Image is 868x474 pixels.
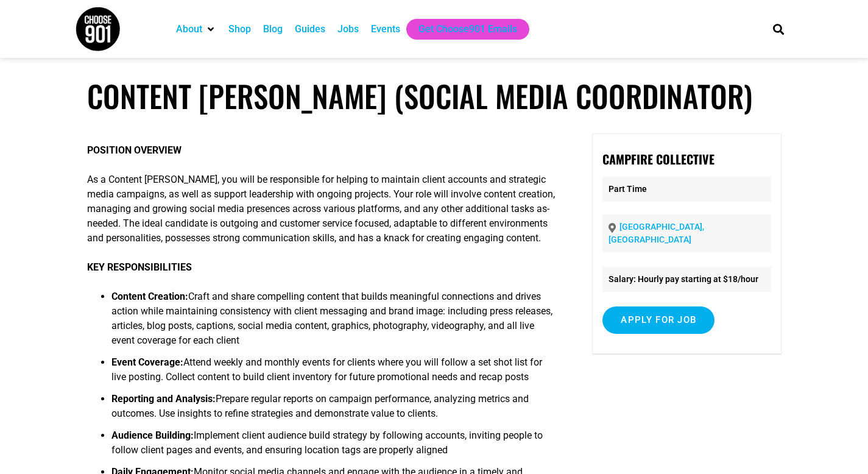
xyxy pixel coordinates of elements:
[111,393,216,405] strong: Reporting and Analysis:
[602,306,715,334] input: Apply for job
[263,22,283,37] a: Blog
[602,177,771,202] p: Part Time
[228,22,251,37] a: Shop
[768,19,788,39] div: Search
[602,267,771,292] li: Salary: Hourly pay starting at $18/hour
[111,289,558,355] li: Craft and share compelling content that builds meaningful connections and drives action while mai...
[111,392,558,428] li: Prepare regular reports on campaign performance, analyzing metrics and outcomes. Use insights to ...
[111,291,188,302] strong: Content Creation:
[176,22,202,37] a: About
[87,172,558,246] p: As a Content [PERSON_NAME], you will be responsible for helping to maintain client accounts and s...
[170,19,222,40] div: About
[87,144,182,156] strong: POSITION OVERVIEW
[295,22,325,37] a: Guides
[418,22,517,37] a: Get Choose901 Emails
[87,261,192,273] strong: KEY RESPONSIBILITIES
[87,78,782,114] h1: Content [PERSON_NAME] (Social Media Coordinator)
[111,430,194,441] strong: Audience Building:
[111,356,183,368] strong: Event Coverage:
[371,22,400,37] a: Events
[170,19,752,40] nav: Main nav
[337,22,359,37] a: Jobs
[609,222,704,244] a: [GEOGRAPHIC_DATA], [GEOGRAPHIC_DATA]
[111,428,558,465] li: Implement client audience build strategy by following accounts, inviting people to follow client ...
[602,150,715,168] strong: Campfire Collective
[111,355,558,392] li: Attend weekly and monthly events for clients where you will follow a set shot list for live posti...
